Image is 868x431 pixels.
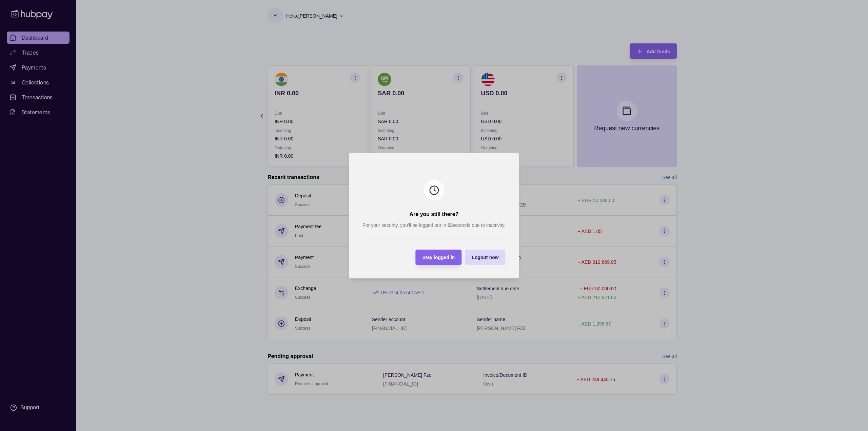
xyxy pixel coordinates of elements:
button: Logout now [465,250,505,265]
p: For your security, you’ll be logged out in seconds due to inactivity. [362,221,505,229]
h2: Are you still there? [410,211,459,218]
button: Stay logged in [416,250,462,265]
span: Logout now [472,255,498,260]
strong: 53 [448,222,453,228]
span: Stay logged in [422,255,455,260]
